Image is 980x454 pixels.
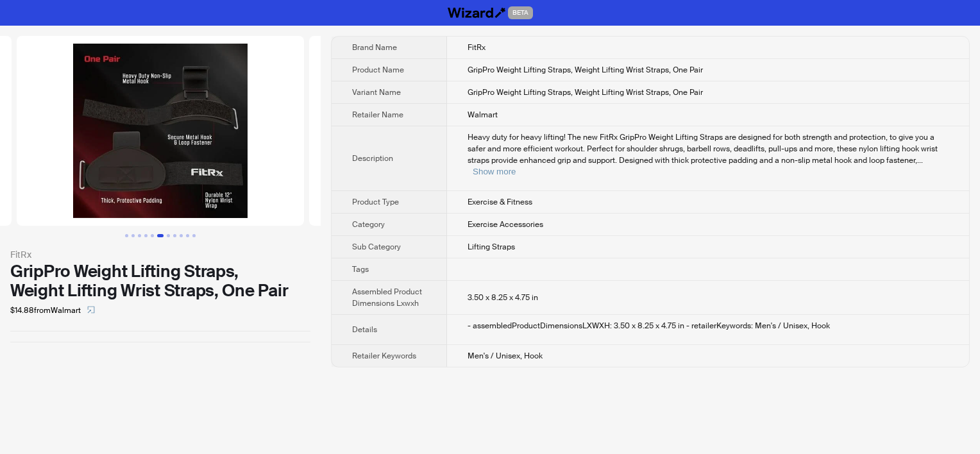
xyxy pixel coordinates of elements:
[186,234,189,237] button: Go to slide 10
[192,234,196,237] button: Go to slide 11
[10,300,310,321] div: $14.88 from Walmart
[167,234,170,237] button: Go to slide 7
[138,234,141,237] button: Go to slide 3
[468,110,498,120] span: Walmart
[309,36,596,226] img: GripPro Weight Lifting Straps, Weight Lifting Wrist Straps, One Pair GripPro Weight Lifting Strap...
[508,6,533,19] span: BETA
[468,320,949,332] div: - assembledProductDimensionsLXWXH: 3.50 x 8.25 x 4.75 in - retailerKeywords: Men's / Unisex, Hook
[352,87,401,97] span: Variant Name
[352,110,403,120] span: Retailer Name
[352,287,422,308] span: Assembled Product Dimensions Lxwxh
[352,219,385,230] span: Category
[352,351,416,361] span: Retailer Keywords
[125,234,128,237] button: Go to slide 1
[157,234,164,237] button: Go to slide 6
[87,306,95,314] span: select
[151,234,154,237] button: Go to slide 5
[917,155,923,165] span: ...
[468,87,703,97] span: GripPro Weight Lifting Straps, Weight Lifting Wrist Straps, One Pair
[468,197,532,207] span: Exercise & Fitness
[17,36,304,226] img: GripPro Weight Lifting Straps, Weight Lifting Wrist Straps, One Pair GripPro Weight Lifting Strap...
[352,65,404,75] span: Product Name
[10,248,310,262] div: FitRx
[468,132,938,165] span: Heavy duty for heavy lifting! The new FitRx GripPro Weight Lifting Straps are designed for both s...
[352,242,401,252] span: Sub Category
[468,242,515,252] span: Lifting Straps
[468,65,703,75] span: GripPro Weight Lifting Straps, Weight Lifting Wrist Straps, One Pair
[468,131,949,178] div: Heavy duty for heavy lifting! The new FitRx GripPro Weight Lifting Straps are designed for both s...
[144,234,148,237] button: Go to slide 4
[173,234,176,237] button: Go to slide 8
[352,153,393,164] span: Description
[352,197,399,207] span: Product Type
[131,234,135,237] button: Go to slide 2
[473,167,516,176] button: Expand
[468,292,538,303] span: 3.50 x 8.25 x 4.75 in
[468,42,486,53] span: FitRx
[468,219,543,230] span: Exercise Accessories
[180,234,183,237] button: Go to slide 9
[10,262,310,300] div: GripPro Weight Lifting Straps, Weight Lifting Wrist Straps, One Pair
[352,42,397,53] span: Brand Name
[352,264,369,274] span: Tags
[468,351,543,361] span: Men's / Unisex, Hook
[352,324,377,335] span: Details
